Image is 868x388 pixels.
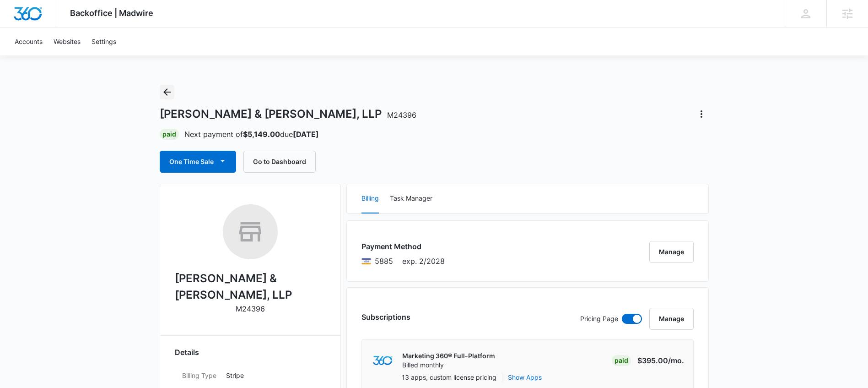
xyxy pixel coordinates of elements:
[649,241,694,263] button: Manage
[184,129,319,140] p: Next payment of due
[402,256,445,267] span: exp. 2/2028
[9,27,48,55] a: Accounts
[175,270,326,303] h2: [PERSON_NAME] & [PERSON_NAME], LLP
[637,355,684,366] p: $395.00
[361,184,379,213] button: Billing
[668,356,684,365] span: /mo.
[243,130,280,139] strong: $5,149.00
[402,372,496,382] p: 13 apps, custom license pricing
[86,27,122,55] a: Settings
[375,256,393,267] span: Visa ending with
[402,361,495,370] p: Billed monthly
[402,351,495,361] p: Marketing 360® Full-Platform
[361,241,445,252] h3: Payment Method
[612,355,631,366] div: Paid
[387,110,416,120] span: M24396
[226,371,318,380] p: Stripe
[508,372,542,382] button: Show Apps
[160,107,416,121] h1: [PERSON_NAME] & [PERSON_NAME], LLP
[175,347,199,358] span: Details
[649,308,694,330] button: Manage
[160,129,179,140] div: Paid
[243,151,316,173] button: Go to Dashboard
[160,85,174,99] button: Back
[236,303,265,314] p: M24396
[361,311,410,322] h3: Subscriptions
[70,8,153,18] span: Backoffice | Madwire
[390,184,432,213] button: Task Manager
[580,314,618,324] p: Pricing Page
[182,371,219,380] dt: Billing Type
[373,356,393,366] img: marketing360Logo
[160,151,236,173] button: One Time Sale
[293,130,319,139] strong: [DATE]
[694,107,709,121] button: Actions
[48,27,86,55] a: Websites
